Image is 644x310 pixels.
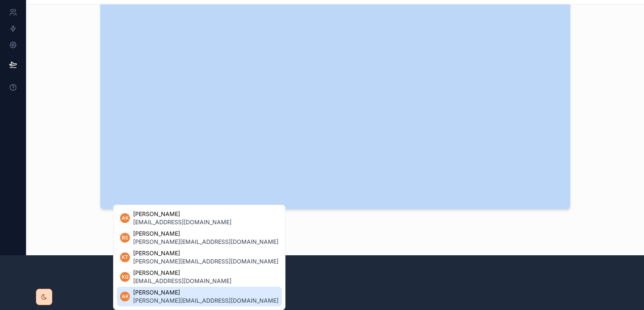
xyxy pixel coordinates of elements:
span: [PERSON_NAME] [133,210,232,218]
span: [PERSON_NAME][EMAIL_ADDRESS][DOMAIN_NAME] [133,238,279,246]
span: KT [122,254,128,261]
span: [EMAIL_ADDRESS][DOMAIN_NAME] [133,218,232,226]
span: BS [122,234,128,241]
span: [PERSON_NAME] [133,269,232,277]
span: [PERSON_NAME] [133,230,279,238]
span: [PERSON_NAME] [133,249,279,257]
div: Suggested mentions [113,205,285,310]
span: [PERSON_NAME] [133,288,279,297]
span: AK [122,215,129,221]
span: [PERSON_NAME][EMAIL_ADDRESS][DOMAIN_NAME] [133,297,279,305]
span: [PERSON_NAME][EMAIL_ADDRESS][DOMAIN_NAME] [133,257,279,265]
span: KG [122,274,129,280]
span: AK [122,293,129,300]
span: [EMAIL_ADDRESS][DOMAIN_NAME] [133,277,232,285]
